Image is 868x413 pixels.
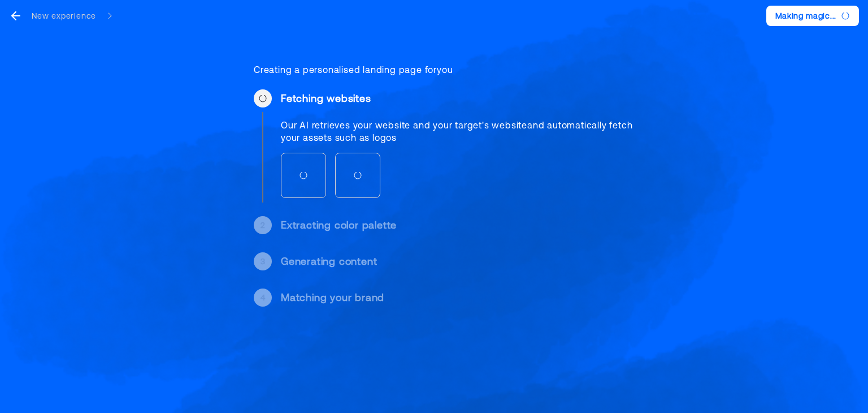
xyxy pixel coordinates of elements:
[281,255,646,268] div: Generating content
[281,119,646,144] div: Our AI retrieves your website and your target's website and automatically fetch your assets such ...
[281,291,646,304] div: Matching your brand
[281,92,646,105] div: Fetching websites
[261,220,265,231] div: 2
[254,63,646,76] div: Creating a personalised landing page for you
[32,10,96,21] div: New experience
[766,6,860,26] button: Making magic...
[281,218,646,232] div: Extracting color palette
[9,9,23,23] svg: go back
[261,256,266,267] div: 3
[261,292,266,303] div: 4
